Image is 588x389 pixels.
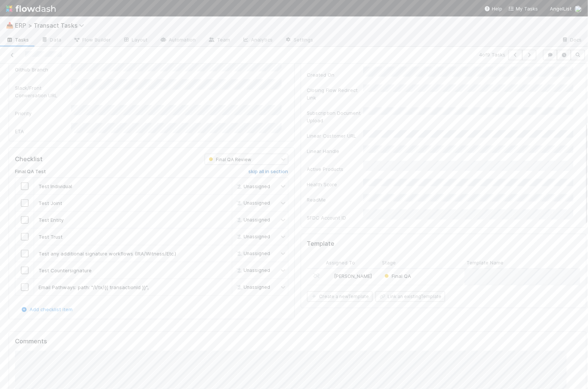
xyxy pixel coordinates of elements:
a: Analytics [236,34,279,46]
span: ERP > Transact Tasks [15,22,88,29]
h6: skip all in section [249,169,288,175]
span: [PERSON_NAME] [334,273,372,279]
div: ETA [15,128,71,135]
span: Unassigned [235,267,270,273]
span: Test Countersignature [39,267,92,273]
span: Unassigned [235,251,270,256]
div: Active Products [307,165,363,173]
h5: Comments [15,338,580,345]
span: 4 of 9 Tasks [479,51,505,58]
span: Final QA Review [207,157,251,162]
img: avatar_ec9c1780-91d7-48bb-898e-5f40cebd5ff8.png [327,273,333,279]
a: Flow Builder [67,34,117,46]
span: Test Entity [39,217,64,223]
div: Priority [15,110,71,117]
span: Unassigned [235,183,270,189]
div: Github Branch [15,66,71,73]
a: Data [35,34,67,46]
img: logo-inverted-e16ddd16eac7371096b0.svg [6,2,56,15]
span: AngelList [550,6,572,12]
a: Automation [154,34,202,46]
span: Unassigned [235,200,270,206]
h5: Checklist [15,156,43,163]
span: Test Joint [39,200,62,206]
div: Subscription Document Upload [307,109,363,124]
a: My Tasks [508,5,538,12]
span: My Tasks [508,6,538,12]
a: Layout [117,34,154,46]
h6: Final QA Test [15,169,46,175]
div: ReadMe [307,196,363,203]
div: Help [484,5,502,12]
span: Unassigned [235,217,270,223]
button: Create a newTemplate [307,291,373,302]
a: Team [202,34,236,46]
span: Test Trust [39,234,62,240]
span: Stage [382,259,396,266]
div: Linear Handle [307,147,363,155]
a: Docs [555,34,588,46]
span: Test Individual [39,183,72,189]
span: Assigned To [326,259,355,266]
img: avatar_ec9c1780-91d7-48bb-898e-5f40cebd5ff8.png [575,5,582,13]
span: Email Pathways: path: "/l/tx/{{ transactionId }}", [39,284,149,290]
span: Test any additional signature workflows (IRA/Witness/Etc.) [39,251,176,257]
div: [PERSON_NAME] [327,272,372,280]
button: Link an existingTemplate [376,291,445,302]
span: Unassigned [235,284,270,290]
span: Final QA [383,273,411,279]
div: SFDC Account ID [307,214,363,221]
a: Add checklist item [21,306,73,312]
div: Health Score [307,181,363,188]
a: Settings [279,34,319,46]
div: Final QA [383,272,411,280]
span: 📥 [6,22,13,28]
span: Flow Builder [73,36,111,43]
div: Linear Customer URL [307,132,363,140]
div: Created On [307,71,363,79]
span: Tasks [6,36,29,43]
span: Unassigned [235,234,270,239]
h5: Template [307,240,335,248]
div: Slack/Front Conversation URL [15,84,71,99]
div: Closing Flow Redirect Link [307,86,363,101]
span: Template Name [467,259,504,266]
a: skip all in section [249,169,288,178]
